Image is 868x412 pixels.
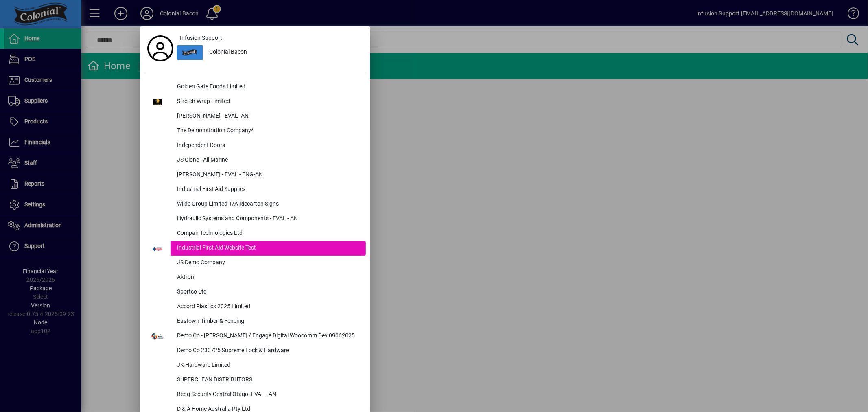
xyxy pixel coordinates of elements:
[144,212,366,226] button: Hydraulic Systems and Components - EVAL - AN
[171,197,366,212] div: Wilde Group Limited T/A Riccarton Signs
[171,241,366,256] div: Industrial First Aid Website Test
[144,329,366,344] button: Demo Co - [PERSON_NAME] / Engage Digital Woocomm Dev 09062025
[171,94,366,109] div: Stretch Wrap Limited
[171,138,366,153] div: Independent Doors
[171,153,366,168] div: JS Clone - All Marine
[144,94,366,109] button: Stretch Wrap Limited
[144,109,366,124] button: [PERSON_NAME] - EVAL -AN
[144,285,366,300] button: Sportco Ltd
[144,373,366,388] button: SUPERCLEAN DISTRIBUTORS
[171,168,366,182] div: [PERSON_NAME] - EVAL - ENG-AN
[144,168,366,182] button: [PERSON_NAME] - EVAL - ENG-AN
[171,212,366,226] div: Hydraulic Systems and Components - EVAL - AN
[171,358,366,373] div: JK Hardware Limited
[171,388,366,402] div: Begg Security Central Otago -EVAL - AN
[203,45,366,60] div: Colonial Bacon
[171,285,366,300] div: Sportco Ltd
[177,45,366,60] button: Colonial Bacon
[171,182,366,197] div: Industrial First Aid Supplies
[171,373,366,388] div: SUPERCLEAN DISTRIBUTORS
[144,314,366,329] button: Eastown Timber & Fencing
[144,138,366,153] button: Independent Doors
[144,80,366,94] button: Golden Gate Foods Limited
[171,344,366,358] div: Demo Co 230725 Supreme Lock & Hardware
[144,388,366,402] button: Begg Security Central Otago -EVAL - AN
[177,31,366,45] a: Infusion Support
[171,109,366,124] div: [PERSON_NAME] - EVAL -AN
[171,329,366,344] div: Demo Co - [PERSON_NAME] / Engage Digital Woocomm Dev 09062025
[171,256,366,270] div: JS Demo Company
[144,300,366,314] button: Accord Plastics 2025 Limited
[171,314,366,329] div: Eastown Timber & Fencing
[144,124,366,138] button: The Demonstration Company*
[180,34,222,42] span: Infusion Support
[144,226,366,241] button: Compair Technologies Ltd
[144,153,366,168] button: JS Clone - All Marine
[171,300,366,314] div: Accord Plastics 2025 Limited
[171,80,366,94] div: Golden Gate Foods Limited
[171,226,366,241] div: Compair Technologies Ltd
[144,344,366,358] button: Demo Co 230725 Supreme Lock & Hardware
[144,256,366,270] button: JS Demo Company
[144,182,366,197] button: Industrial First Aid Supplies
[144,270,366,285] button: Aktron
[144,241,366,256] button: Industrial First Aid Website Test
[171,270,366,285] div: Aktron
[144,41,177,56] a: Profile
[171,124,366,138] div: The Demonstration Company*
[144,197,366,212] button: Wilde Group Limited T/A Riccarton Signs
[144,358,366,373] button: JK Hardware Limited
